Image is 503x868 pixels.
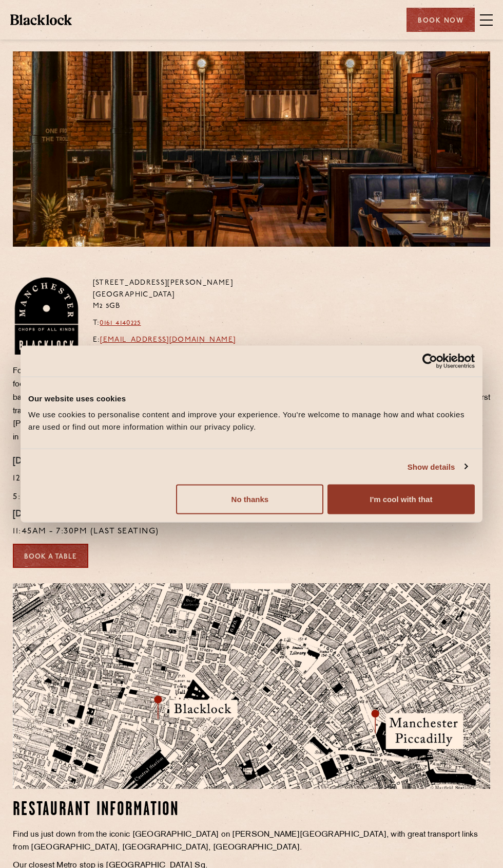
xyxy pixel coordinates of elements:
h4: [DATE] [13,509,159,521]
p: 5:00pm - 10:00pm [13,491,89,504]
div: Book Now [407,8,475,32]
p: E: [93,335,236,346]
button: No thanks [176,485,323,514]
p: T: [93,318,236,329]
a: 0161 4140225 [100,319,141,327]
a: Show details [408,460,467,473]
p: [STREET_ADDRESS][PERSON_NAME] [GEOGRAPHIC_DATA] M2 5GB [93,278,236,312]
span: Find us just down from the iconic [GEOGRAPHIC_DATA] on [PERSON_NAME][GEOGRAPHIC_DATA], with great... [13,831,478,852]
img: BL_Manchester_Logo-bleed.png [13,278,80,355]
p: 11:45am - 7:30pm (Last Seating) [13,525,159,539]
a: Usercentrics Cookiebot - opens in a new window [385,353,475,368]
h4: [DATE] - [DATE] [13,456,89,468]
img: svg%3E [441,604,503,809]
p: 12:00pm - 3:00pm [13,472,89,486]
a: Book a Table [13,544,88,568]
img: BL_Textured_Logo-footer-cropped.svg [10,14,72,25]
h2: Restaurant Information [13,800,299,821]
p: For some time now, we’ve held [GEOGRAPHIC_DATA] close to our hearts. Admirers from afar, we’ve lo... [13,365,490,445]
div: Our website uses cookies [28,392,475,404]
div: We use cookies to personalise content and improve your experience. You're welcome to manage how a... [28,409,475,433]
a: [EMAIL_ADDRESS][DOMAIN_NAME] [100,336,236,344]
button: I'm cool with that [327,485,475,514]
